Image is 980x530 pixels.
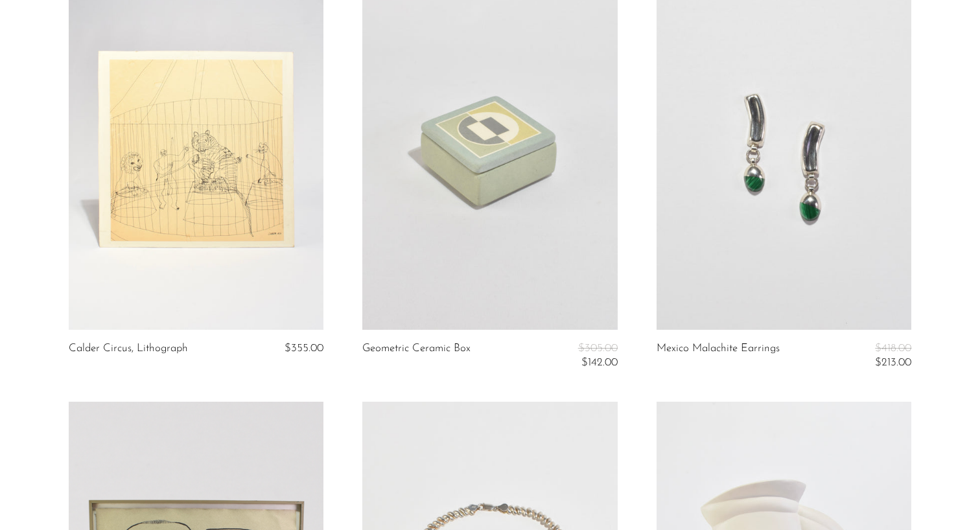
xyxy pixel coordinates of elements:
span: $418.00 [875,343,911,354]
span: $142.00 [581,357,618,368]
span: $305.00 [578,343,618,354]
a: Geometric Ceramic Box [362,343,471,369]
span: $213.00 [875,357,911,368]
a: Calder Circus, Lithograph [69,343,188,354]
a: Mexico Malachite Earrings [657,343,780,369]
span: $355.00 [285,343,323,354]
